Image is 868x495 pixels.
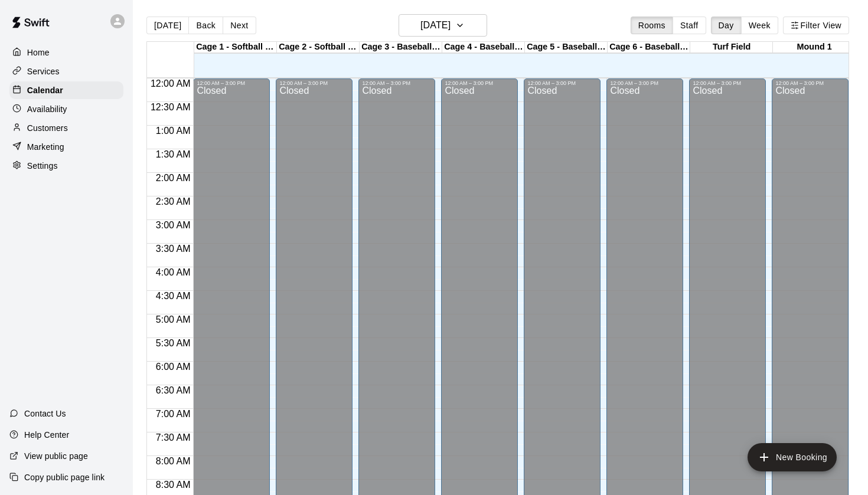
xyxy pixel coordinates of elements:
a: Calendar [9,81,123,99]
span: 8:30 AM [153,480,194,490]
a: Services [9,63,123,80]
span: 2:30 AM [153,196,194,206]
div: Cage 6 - Baseball (Hack Attack Hand-fed Machine) [608,42,690,53]
span: 2:00 AM [153,173,194,183]
button: add [748,443,837,471]
button: Next [223,17,256,34]
button: Filter View [783,17,849,34]
a: Marketing [9,138,123,156]
span: 4:30 AM [153,291,194,301]
span: 1:30 AM [153,149,194,159]
div: 12:00 AM – 3:00 PM [775,80,845,86]
a: Availability [9,100,123,118]
p: Contact Us [24,408,66,419]
p: Services [27,65,60,77]
div: 12:00 AM – 3:00 PM [197,80,266,86]
div: Turf Field [690,42,773,53]
span: 1:00 AM [153,126,194,136]
div: Cage 4 - Baseball (Triple Play) [442,42,525,53]
span: 8:00 AM [153,456,194,466]
button: [DATE] [399,14,487,37]
a: Customers [9,119,123,137]
span: 12:30 AM [148,102,194,112]
div: Cage 3 - Baseball (Triple Play) [360,42,442,53]
div: Cage 5 - Baseball (HitTrax) [525,42,608,53]
span: 6:00 AM [153,362,194,372]
div: Mound 1 [773,42,856,53]
p: Help Center [24,429,69,441]
span: 12:00 AM [148,78,194,88]
div: 12:00 AM – 3:00 PM [362,80,432,86]
div: 12:00 AM – 3:00 PM [693,80,762,86]
button: Rooms [631,17,673,34]
div: 12:00 AM – 3:00 PM [610,80,680,86]
button: [DATE] [146,17,189,34]
p: Home [27,47,50,58]
button: Staff [673,17,706,34]
p: Settings [27,160,58,172]
span: 7:30 AM [153,432,194,442]
span: 3:30 AM [153,244,194,254]
p: Availability [27,103,67,115]
div: 12:00 AM – 3:00 PM [279,80,349,86]
h6: [DATE] [420,17,451,34]
span: 7:00 AM [153,409,194,419]
a: Settings [9,157,123,175]
div: 12:00 AM – 3:00 PM [527,80,597,86]
span: 3:00 AM [153,220,194,230]
div: Cage 1 - Softball (Hack Attack) [194,42,277,53]
p: Copy public page link [24,471,105,483]
span: 6:30 AM [153,385,194,395]
div: Cage 2 - Softball (Triple Play) [277,42,360,53]
p: View public page [24,450,88,462]
button: Week [741,17,778,34]
span: 4:00 AM [153,267,194,277]
button: Back [188,17,223,34]
span: 5:00 AM [153,314,194,324]
a: Home [9,44,123,61]
button: Day [711,17,742,34]
span: 5:30 AM [153,338,194,348]
p: Customers [27,122,68,134]
div: 12:00 AM – 3:00 PM [445,80,514,86]
p: Calendar [27,84,63,96]
p: Marketing [27,141,64,153]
